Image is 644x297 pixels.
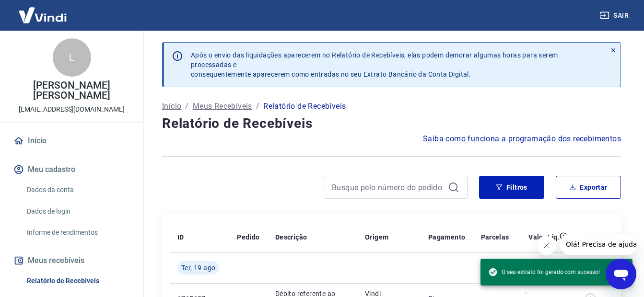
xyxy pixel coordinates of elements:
[560,234,636,255] iframe: Mensagem da empresa
[598,7,632,24] button: Sair
[263,101,346,112] p: Relatório de Recebíveis
[23,271,132,291] a: Relatório de Recebíveis
[256,101,259,112] p: /
[332,180,444,194] input: Busque pelo número do pedido
[365,232,388,242] p: Origem
[19,104,125,114] p: [EMAIL_ADDRESS][DOMAIN_NAME]
[423,133,621,145] a: Saiba como funciona a programação dos recebimentos
[428,232,466,242] p: Pagamento
[23,202,132,221] a: Dados de login
[481,232,509,242] p: Parcelas
[23,180,132,200] a: Dados da conta
[53,38,91,77] div: L
[23,223,132,242] a: Informe de rendimentos
[275,232,307,242] p: Descrição
[12,159,132,180] button: Meu cadastro
[12,250,132,271] button: Meus recebíveis
[237,232,259,242] p: Pedido
[583,232,606,242] p: Tarifas
[193,101,252,112] a: Meus Recebíveis
[12,0,74,30] img: Vindi
[6,7,81,14] span: Olá! Precisa de ajuda?
[479,176,544,199] button: Filtros
[537,236,556,255] iframe: Fechar mensagem
[8,80,136,101] p: [PERSON_NAME] [PERSON_NAME]
[185,101,188,112] p: /
[606,259,636,289] iframe: Botão para abrir a janela de mensagens
[181,263,215,273] span: Ter, 19 ago
[528,232,560,242] p: Valor Líq.
[12,130,132,151] a: Início
[556,176,621,199] button: Exportar
[191,50,598,79] p: Após o envio das liquidações aparecerem no Relatório de Recebíveis, elas podem demorar algumas ho...
[488,267,600,277] span: O seu extrato foi gerado com sucesso!
[162,114,621,133] h4: Relatório de Recebíveis
[162,101,181,112] a: Início
[177,232,184,242] p: ID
